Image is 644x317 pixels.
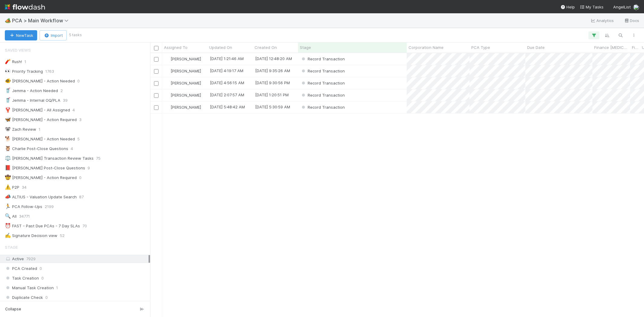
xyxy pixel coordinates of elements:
[5,274,39,282] span: Task Creation
[165,93,170,98] img: avatar_99e80e95-8f0d-4917-ae3c-b5dad577a2b5.png
[300,68,345,74] div: Record Transaction
[580,5,604,9] span: My Tasks
[154,46,159,50] input: Toggle All Rows Selected
[5,116,77,123] div: [PERSON_NAME] - Action Required
[5,265,37,272] span: PCA Created
[26,256,36,261] span: 7929
[171,56,201,61] span: [PERSON_NAME]
[560,4,575,10] div: Help
[69,32,82,38] small: 5 tasks
[77,135,80,143] span: 5
[5,213,17,220] div: All
[5,213,11,219] span: 🔍
[5,126,11,132] span: 🐨
[24,58,26,66] span: 1
[79,174,82,181] span: 0
[210,80,244,86] div: [DATE] 4:56:15 AM
[41,274,44,282] span: 0
[300,56,345,62] div: Record Transaction
[300,104,345,110] div: Record Transaction
[300,81,345,85] span: Record Transaction
[45,294,48,301] span: 0
[5,58,22,66] div: Rush!
[77,77,80,85] span: 0
[165,56,170,61] img: avatar_99e80e95-8f0d-4917-ae3c-b5dad577a2b5.png
[590,17,614,24] a: Analytics
[40,265,42,272] span: 0
[154,57,159,62] input: Toggle Row Selected
[633,4,639,10] img: avatar_99e80e95-8f0d-4917-ae3c-b5dad577a2b5.png
[165,69,170,73] img: avatar_99e80e95-8f0d-4917-ae3c-b5dad577a2b5.png
[5,117,11,122] span: 🦋
[165,81,170,85] img: avatar_99e80e95-8f0d-4917-ae3c-b5dad577a2b5.png
[165,92,201,98] div: [PERSON_NAME]
[255,104,290,110] div: [DATE] 5:30:59 AM
[5,184,11,190] span: ⚠️
[210,104,245,110] div: [DATE] 5:48:42 AM
[5,145,68,152] div: Charlie Post-Close Questions
[5,175,11,180] span: 🤠
[5,68,43,75] div: Priority Tracking
[39,126,40,133] span: 1
[164,44,187,50] span: Assigned To
[594,44,629,50] span: Finance [MEDICAL_DATA] Due Date
[300,44,311,50] span: Stage
[171,105,201,110] span: [PERSON_NAME]
[5,155,94,162] div: [PERSON_NAME] Transaction Review Tasks
[210,56,244,62] div: [DATE] 1:21:46 AM
[60,87,63,94] span: 2
[210,68,243,74] div: [DATE] 4:19:17 AM
[5,284,54,292] span: Manual Task Creation
[165,105,170,110] img: avatar_99e80e95-8f0d-4917-ae3c-b5dad577a2b5.png
[79,116,82,123] span: 3
[5,98,11,103] span: 🥤
[255,68,290,74] div: [DATE] 9:35:26 AM
[255,80,290,86] div: [DATE] 9:30:56 PM
[5,204,11,209] span: 🏃
[171,93,201,98] span: [PERSON_NAME]
[527,44,545,50] span: Due Date
[255,44,277,50] span: Created On
[300,69,345,73] span: Record Transaction
[82,222,87,230] span: 70
[72,106,75,114] span: 4
[5,30,37,40] button: NewTask
[22,184,27,191] span: 34
[5,155,11,161] span: ⚖️
[5,136,11,141] span: 🐕
[40,30,67,40] button: Import
[5,97,60,104] div: Jemma - Internal OQ/PLA
[5,241,18,253] span: Stage
[12,18,72,24] span: PCA > Main Workflow
[5,135,75,143] div: [PERSON_NAME] - Action Needed
[5,184,19,191] div: P2P
[5,78,11,83] span: 🐠
[5,164,85,172] div: [PERSON_NAME] Post-Close Questions
[5,146,11,151] span: 🦉
[45,68,54,75] span: 1763
[165,80,201,86] div: [PERSON_NAME]
[409,44,444,50] span: Corporation Name
[210,92,244,98] div: [DATE] 2:07:57 AM
[300,92,345,98] div: Record Transaction
[5,77,75,85] div: [PERSON_NAME] - Action Needed
[165,56,201,62] div: [PERSON_NAME]
[88,164,90,172] span: 9
[5,194,11,199] span: 📣
[5,193,77,201] div: ALTIUS - Valuation Update Search
[60,232,65,239] span: 52
[154,69,159,74] input: Toggle Row Selected
[5,232,57,239] div: Signature Decision view
[255,92,289,98] div: [DATE] 1:20:51 PM
[5,69,11,74] span: 👀
[19,213,30,220] span: 34771
[471,44,490,50] span: PCA Type
[96,155,101,162] span: 75
[45,203,54,210] span: 2199
[5,233,11,238] span: ✍️
[5,107,11,112] span: 🦞
[171,81,201,85] span: [PERSON_NAME]
[300,80,345,86] div: Record Transaction
[5,255,149,263] div: Active
[5,165,11,170] span: 📕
